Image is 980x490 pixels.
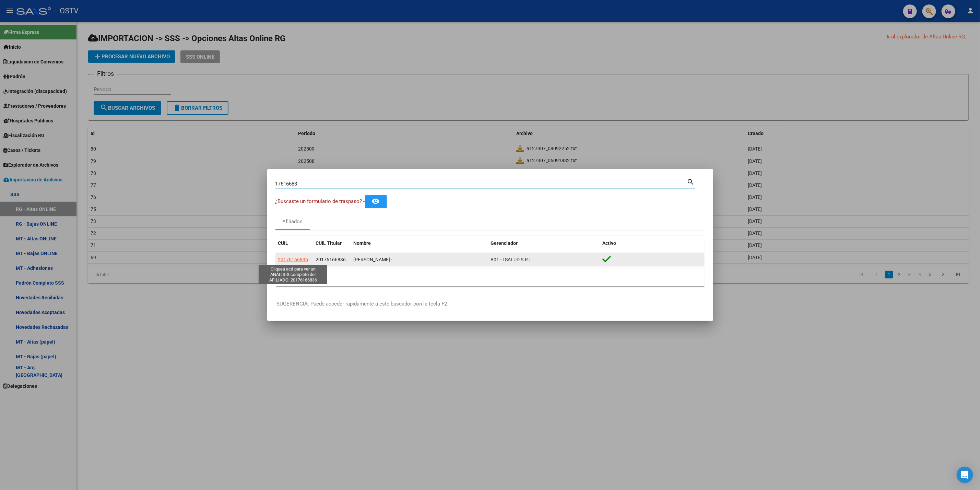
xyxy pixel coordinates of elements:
[354,240,371,246] span: Nombre
[687,177,695,186] mat-icon: search
[275,236,313,251] datatable-header-cell: CUIL
[488,236,600,251] datatable-header-cell: Gerenciador
[275,300,705,308] p: -SUGERENCIA: Puede acceder rapidamente a este buscador con la tecla F2-
[957,467,973,483] div: Open Intercom Messenger
[275,269,705,286] div: 1 total
[372,197,380,205] mat-icon: remove_red_eye
[278,240,288,246] span: CUIL
[282,218,303,226] div: Afiliados
[316,257,346,262] span: 20176166836
[351,236,488,251] datatable-header-cell: Nombre
[313,236,351,251] datatable-header-cell: CUIL Titular
[491,240,518,246] span: Gerenciador
[600,236,705,251] datatable-header-cell: Activo
[602,240,616,246] span: Activo
[491,257,532,262] span: B01 - I SALUD S.R.L
[354,256,485,264] div: [PERSON_NAME] -
[278,257,308,262] span: 20176166836
[275,198,365,204] span: ¿Buscaste un formulario de traspaso? -
[316,240,342,246] span: CUIL Titular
